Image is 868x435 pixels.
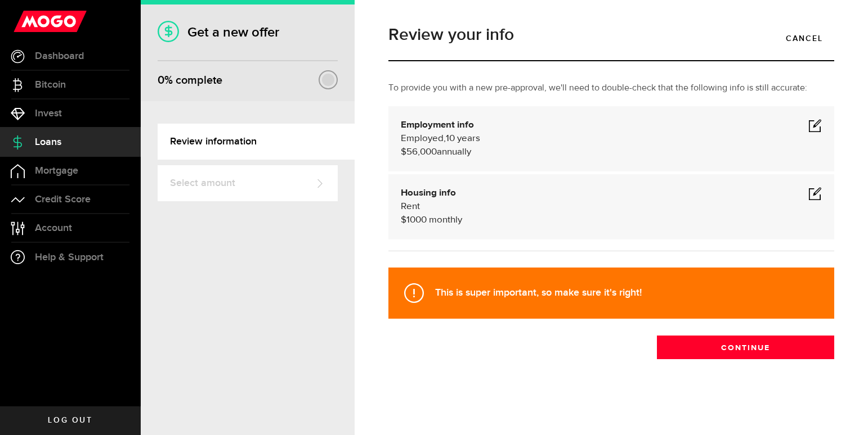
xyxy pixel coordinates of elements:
span: Employed [401,134,444,143]
span: Bitcoin [35,80,66,90]
a: Review information [158,124,355,160]
h1: Review your info [388,26,834,43]
div: % complete [158,70,222,90]
p: To provide you with a new pre-approval, we'll need to double-check that the following info is sti... [388,81,834,95]
span: Dashboard [35,51,84,61]
span: Invest [35,108,62,119]
span: Loans [35,137,61,147]
button: Continue [657,336,834,359]
a: Select amount [158,165,338,201]
span: Credit Score [35,194,91,205]
span: $ [401,215,406,225]
span: , [444,134,446,143]
b: Housing info [401,188,456,198]
b: Employment info [401,120,474,130]
button: Open LiveChat chat widget [9,4,43,38]
span: monthly [429,215,462,225]
span: Help & Support [35,252,104,262]
a: Cancel [775,26,834,50]
span: Log out [48,416,92,424]
h1: Get a new offer [158,24,338,40]
span: Rent [401,202,420,211]
span: Account [35,223,72,233]
span: 0 [158,74,164,87]
span: 10 years [446,134,480,143]
span: 1000 [406,215,427,225]
span: annually [437,147,471,157]
strong: This is super important, so make sure it's right! [435,287,642,298]
span: Mortgage [35,166,78,176]
span: $56,000 [401,147,437,157]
